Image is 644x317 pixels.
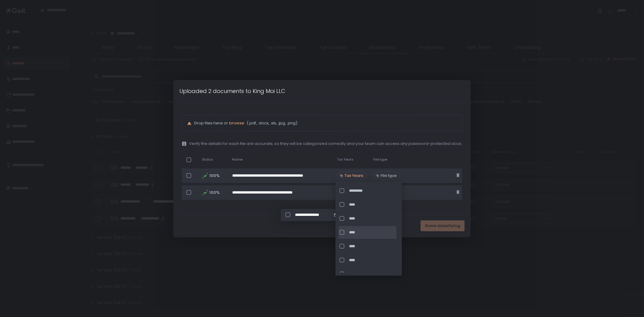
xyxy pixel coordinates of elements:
span: Verify the details for each file are accurate, so they will be categorized correctly and your tea... [189,141,462,146]
p: Drop files here or [194,120,457,126]
span: Status [202,157,213,162]
span: (.pdf, .docx, .xls, .jpg, .png) [245,120,297,126]
span: 100% [209,190,219,195]
span: 100% [209,173,219,178]
span: File type [381,173,397,178]
button: Tax year [333,212,356,218]
span: browse [229,120,244,126]
span: Tax Years [337,157,354,162]
span: File type [373,157,387,162]
span: Tax Years [344,173,363,178]
span: Name [232,157,242,162]
button: browse [229,120,244,126]
h1: Uploaded 2 documents to King Moi LLC [179,87,285,95]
